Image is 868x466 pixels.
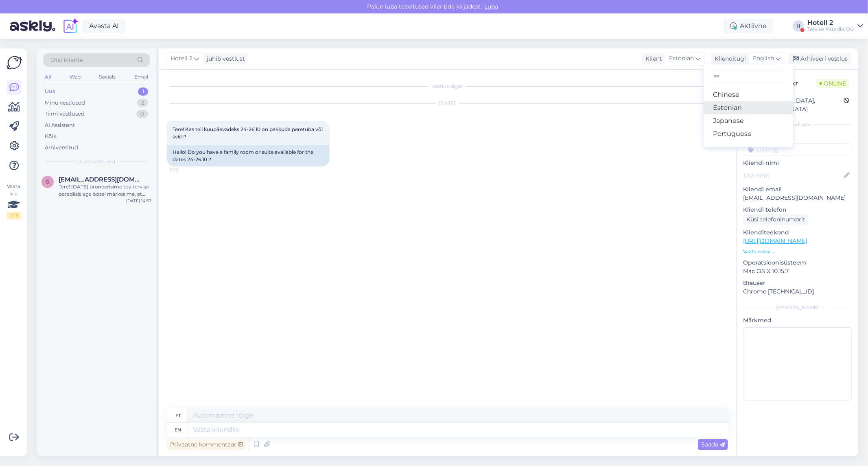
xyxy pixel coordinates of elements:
div: en [175,423,181,437]
a: [URL][DOMAIN_NAME] [743,237,807,245]
p: Kliendi telefon [743,206,852,214]
div: 0 [136,110,148,118]
a: Hotell 2Tervise Paradiis OÜ [807,20,863,33]
div: [DATE] 14:37 [126,198,151,204]
div: H [793,20,804,32]
div: Tiimi vestlused [45,110,85,118]
div: Hotell 2 [807,20,854,26]
div: Tervise Paradiis OÜ [807,26,854,33]
span: Otsi kliente [50,56,83,64]
div: Email [133,72,150,82]
div: All [43,72,52,82]
div: AI Assistent [45,121,75,129]
span: 11:29 [169,167,200,173]
div: Vaata siia [7,183,21,219]
div: Web [68,72,82,82]
span: g [46,179,50,185]
p: Kliendi email [743,185,852,194]
p: Märkmed [743,316,852,325]
input: Lisa tag [743,143,852,155]
p: Klienditeekond [743,228,852,237]
div: Vestlus algas [167,83,728,90]
div: 2 [137,99,148,107]
p: Mac OS X 10.15.7 [743,267,852,276]
div: Arhiveeritud [45,144,78,152]
div: Socials [97,72,117,82]
div: Uus [45,88,55,96]
span: Uued vestlused [78,158,116,165]
div: 1 [138,88,148,96]
div: juhib vestlust [203,55,245,63]
div: [DATE] [167,100,728,107]
div: et [175,409,181,422]
a: Portuguese [704,127,793,140]
p: Brauser [743,279,852,287]
a: Avasta AI [82,19,126,33]
span: Saada [701,441,725,448]
span: Hotell 2 [171,54,192,63]
div: Privaatne kommentaar [167,439,246,450]
a: Japanese [704,114,793,127]
div: Hello! Do you have a family room or suite available for the dates 24-26.10 ? [167,145,330,166]
p: Operatsioonisüsteem [743,258,852,267]
div: Tere! [DATE] broneerisime toa tervise paradiisis aga öösel märkasime, et meie broneeritd lai kahe... [59,183,151,198]
p: Chrome [TECHNICAL_ID] [743,287,852,296]
p: Kliendi nimi [743,159,852,167]
p: Vaata edasi ... [743,248,852,255]
img: Askly Logo [7,55,22,70]
div: [PERSON_NAME] [743,304,852,311]
div: Küsi telefoninumbrit [743,214,809,225]
a: Chinese [704,88,793,101]
span: Luba [482,3,501,10]
div: Aktiivne [724,19,773,33]
div: Kõik [45,132,57,140]
span: Estonian [669,54,694,63]
div: Arhiveeri vestlus [788,53,851,64]
p: [EMAIL_ADDRESS][DOMAIN_NAME] [743,194,852,202]
div: Kliendi info [743,121,852,128]
div: Klient [642,55,662,63]
div: [GEOGRAPHIC_DATA], [GEOGRAPHIC_DATA] [746,96,844,114]
input: Lisa nimi [743,171,842,180]
img: explore-ai [62,18,79,35]
span: English [753,54,774,63]
span: Tere! Kas teil kuupäevadeks 24-26.10 on pakkuda peretuba või sviiti? [173,126,324,140]
div: Minu vestlused [45,99,85,107]
div: Klienditugi [711,55,746,63]
p: Kliendi tag'id [743,133,852,142]
a: Estonian [704,101,793,114]
input: Kirjuta, millist tag'i otsid [710,70,787,83]
span: Online [816,79,849,88]
span: gregorroop@gmail.com [59,176,143,183]
div: 0 / 3 [7,212,21,219]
